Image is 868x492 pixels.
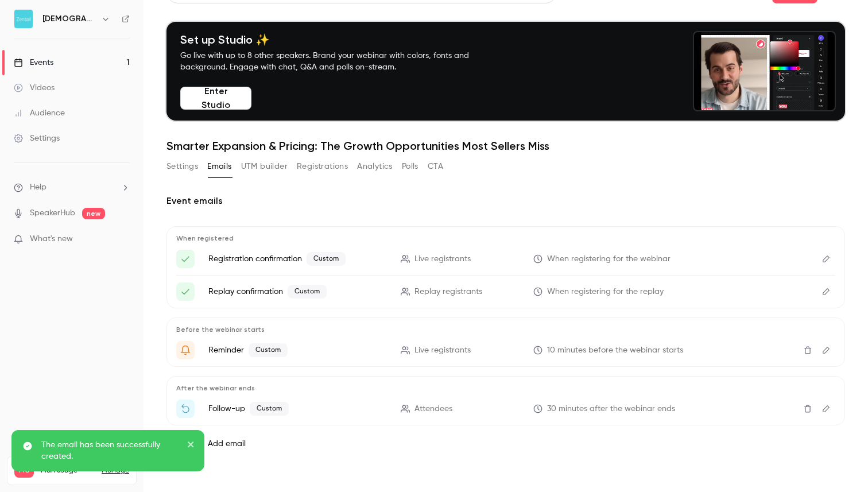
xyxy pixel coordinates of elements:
button: Edit [817,282,835,301]
span: 10 minutes before the webinar starts [547,344,683,357]
h4: Set up Studio ✨ [180,33,496,47]
p: The email has been successfully created. [41,439,179,462]
button: CTA [428,157,443,176]
button: Settings [166,157,198,176]
span: When registering for the replay [547,286,664,298]
div: Videos [14,82,55,94]
button: Registrations [297,157,348,176]
button: Analytics [357,157,393,176]
button: Delete [799,341,817,359]
span: Help [30,181,46,193]
a: SpeakerHub [30,207,75,219]
span: new [82,208,105,219]
label: Add email [208,438,246,450]
button: close [187,439,195,453]
span: Attendees [414,403,452,415]
div: Settings [14,133,60,144]
button: Delete [799,400,817,418]
button: Edit [817,400,835,418]
span: When registering for the webinar [547,253,671,265]
span: Custom [250,402,289,416]
span: Custom [307,252,346,266]
li: Thanks for signing up to watch{{ event_name }}! [176,282,835,301]
h1: Smarter Expansion & Pricing: The Growth Opportunities Most Sellers Miss [166,139,845,153]
span: Live registrants [414,253,471,265]
span: Custom [249,343,288,357]
img: Zentail [14,10,33,28]
div: Audience [14,107,65,119]
button: Polls [402,157,418,176]
button: Emails [207,157,231,176]
button: UTM builder [241,157,288,176]
iframe: Noticeable Trigger [116,234,130,245]
li: help-dropdown-opener [14,181,130,193]
p: Follow-up [208,402,387,416]
button: Enter Studio [180,87,251,110]
li: Thanks for registering for {{ event_name }}! [176,250,835,268]
h2: Event emails [166,194,845,208]
p: Replay confirmation [208,285,387,299]
button: Edit [817,250,835,268]
p: Registration confirmation [208,252,387,266]
div: Events [14,57,53,68]
span: Custom [288,285,327,299]
p: Reminder [208,343,387,357]
span: 30 minutes after the webinar ends [547,403,675,415]
h6: [DEMOGRAPHIC_DATA] [42,13,96,25]
span: Live registrants [414,344,471,357]
li: 👉 We're going LIVE in 10 minutes [176,341,835,359]
span: What's new [30,233,73,245]
li: Thanks for attending {{ event_name }} [176,400,835,418]
span: Replay registrants [414,286,482,298]
p: Go live with up to 8 other speakers. Brand your webinar with colors, fonts and background. Engage... [180,50,496,73]
p: When registered [176,234,835,243]
p: After the webinar ends [176,383,835,393]
button: Edit [817,341,835,359]
p: Before the webinar starts [176,325,835,334]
